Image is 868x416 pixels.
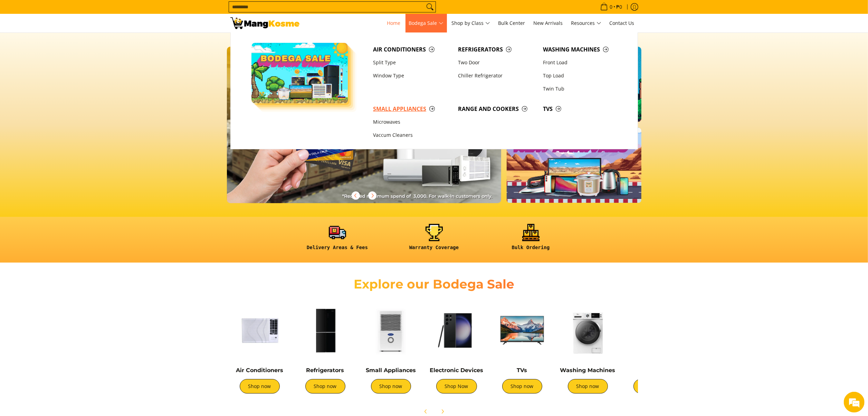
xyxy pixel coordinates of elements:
[230,17,299,29] img: Mang Kosme: Your Home Appliances Warehouse Sale Partner!
[502,379,542,394] a: Shop now
[373,45,451,54] span: Air Conditioners
[236,367,283,374] a: Air Conditioners
[409,19,443,28] span: Bodega Sale
[370,43,455,56] a: Air Conditioners
[568,14,605,32] a: Resources
[384,14,404,32] a: Home
[306,367,344,374] a: Refrigerators
[240,379,280,394] a: Shop now
[334,276,534,292] h2: Explore our Bodega Sale
[448,14,494,32] a: Shop by Class
[495,14,529,32] a: Bulk Center
[387,20,401,26] span: Home
[296,301,355,360] img: Refrigerators
[540,56,624,69] a: Front Load
[406,14,447,32] a: Bodega Sale
[540,69,624,82] a: Top Load
[348,188,363,203] button: Previous
[534,20,563,26] span: New Arrivals
[571,19,601,28] span: Resources
[598,3,624,11] span: •
[389,224,479,256] a: <h6><strong>Warranty Coverage</strong></h6>
[452,19,490,28] span: Shop by Class
[540,82,624,95] a: Twin Tub
[540,102,624,115] a: TVs
[40,87,95,157] span: We're online!
[427,301,486,360] img: Electronic Devices
[455,43,540,56] a: Refrigerators
[559,301,617,360] img: Washing Machines
[543,45,621,54] span: Washing Machines
[230,301,289,360] img: Air Conditioners
[458,105,536,113] span: Range and Cookers
[370,69,455,82] a: Window Type
[362,301,420,360] img: Small Appliances
[540,43,624,56] a: Washing Machines
[568,379,608,394] a: Shop now
[3,189,132,213] textarea: Type your message and hit 'Enter'
[227,47,524,214] a: More
[517,367,527,374] a: TVs
[305,379,345,394] a: Shop now
[251,43,348,103] img: Bodega Sale
[486,224,576,256] a: <h6><strong>Bulk Ordering</strong></h6>
[493,301,552,360] img: TVs
[430,367,483,374] a: Electronic Devices
[624,301,683,360] img: Cookers
[365,188,380,203] button: Next
[455,69,540,82] a: Chiller Refrigerator
[425,2,436,12] button: Search
[610,20,635,26] span: Contact Us
[371,379,411,394] a: Shop now
[366,367,416,374] a: Small Appliances
[113,3,130,20] div: Minimize live chat window
[293,224,382,256] a: <h6><strong>Delivery Areas & Fees</strong></h6>
[609,4,614,9] span: 0
[458,45,536,54] span: Refrigerators
[370,116,455,129] a: Microwaves
[370,102,455,115] a: Small Appliances
[633,379,674,394] a: Shop now
[560,367,616,374] a: Washing Machines
[370,56,455,69] a: Split Type
[530,14,566,32] a: New Arrivals
[543,105,621,113] span: TVs
[436,379,477,394] a: Shop Now
[370,129,455,142] a: Vaccum Cleaners
[455,56,540,69] a: Two Door
[606,14,638,32] a: Contact Us
[306,14,638,32] nav: Main Menu
[498,20,525,26] span: Bulk Center
[36,39,116,48] div: Chat with us now
[373,105,451,113] span: Small Appliances
[455,102,540,115] a: Range and Cookers
[616,4,623,9] span: ₱0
